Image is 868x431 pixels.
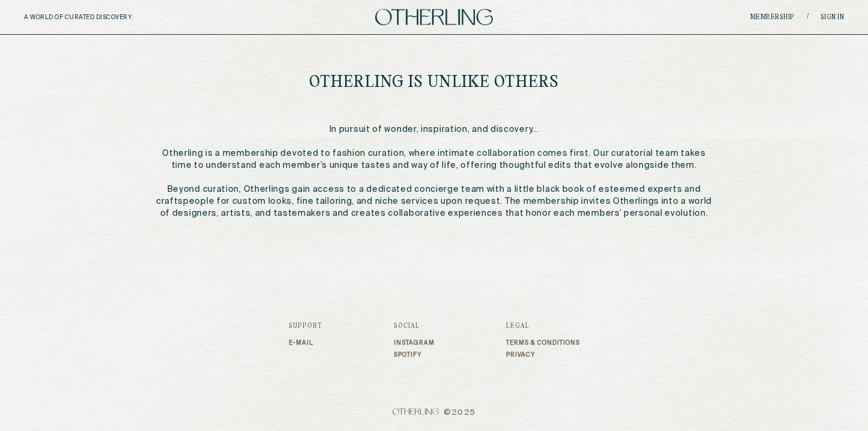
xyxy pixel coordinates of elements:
span: © 2025 [289,408,580,418]
h3: Support [289,323,322,330]
span: / [807,13,809,22]
a: Sign in [821,14,845,21]
a: E-mail [289,339,322,346]
h5: A WORLD OF CURATED DISCOVERY. [24,14,185,21]
a: Spotify [394,351,435,358]
p: In pursuit of wonder, inspiration, and discovery... Otherling is a membership devoted to fashion ... [156,123,713,219]
a: Privacy [506,351,580,358]
h3: Social [394,323,435,330]
h3: Legal [506,323,580,330]
h1: otherling is unlike others [309,74,559,91]
a: Instagram [394,339,435,346]
a: Terms & Conditions [506,339,580,346]
a: Membership [750,14,795,21]
img: logo [375,9,493,25]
